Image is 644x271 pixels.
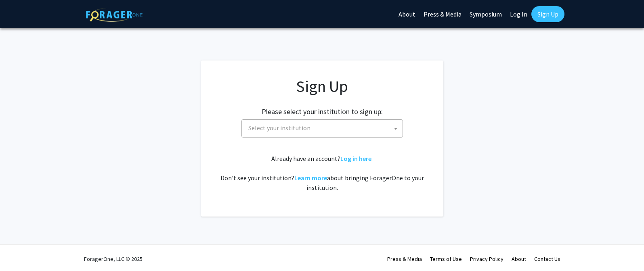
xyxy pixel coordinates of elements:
h2: Please select your institution to sign up: [262,107,383,116]
span: Select your institution [245,120,403,136]
a: Log in here [340,154,371,163]
a: Learn more about bringing ForagerOne to your institution [294,174,327,182]
h1: Sign Up [217,77,427,96]
img: ForagerOne Logo [86,8,143,22]
a: Contact Us [534,255,560,263]
a: Press & Media [387,255,422,263]
a: Sign Up [531,6,564,22]
a: Terms of Use [430,255,462,263]
span: Select your institution [248,124,310,132]
a: Privacy Policy [470,255,503,263]
div: Already have an account? . Don't see your institution? about bringing ForagerOne to your institut... [217,154,427,192]
span: Select your institution [241,119,403,138]
a: About [512,255,526,263]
